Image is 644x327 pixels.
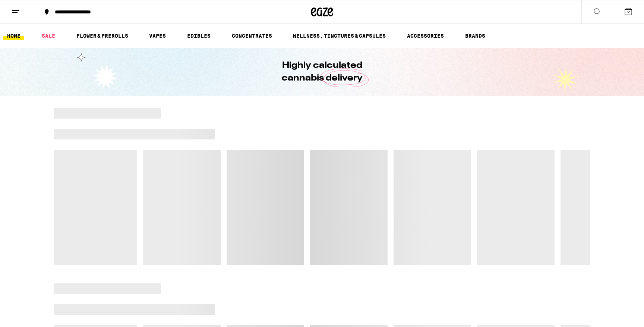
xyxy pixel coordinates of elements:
a: ACCESSORIES [403,31,448,40]
h1: Highly calculated cannabis delivery [261,59,383,85]
a: WELLNESS, TINCTURES & CAPSULES [289,31,389,40]
a: VAPES [145,31,170,40]
a: HOME [3,31,24,40]
a: FLOWER & PREROLLS [73,31,132,40]
button: BRANDS [461,31,489,40]
a: SALE [38,31,59,40]
a: CONCENTRATES [228,31,276,40]
a: EDIBLES [183,31,214,40]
